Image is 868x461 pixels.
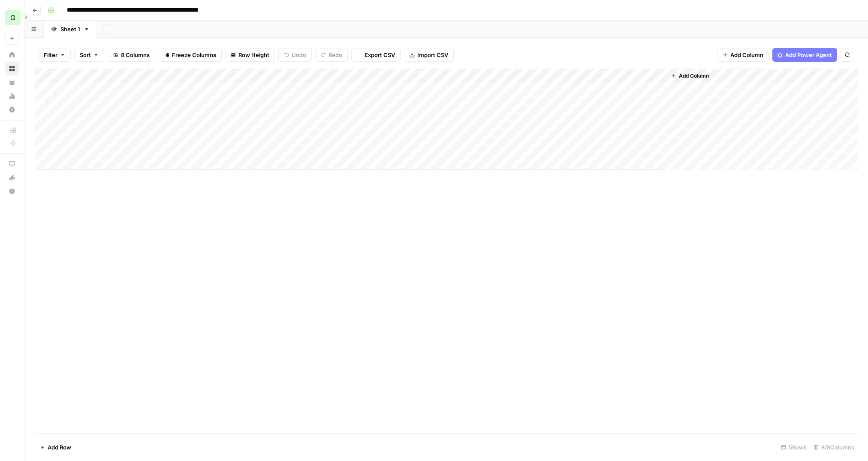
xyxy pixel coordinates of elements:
a: Sheet 1 [44,21,97,38]
div: 8/8 Columns [810,440,858,454]
span: Undo [292,51,306,59]
span: Export CSV [365,51,395,59]
span: Row Height [238,51,269,59]
div: What's new? [6,171,18,184]
button: Add Row [35,440,76,454]
button: Freeze Columns [159,48,222,62]
button: Workspace: Growth 49 [5,7,19,28]
span: Filter [44,51,57,59]
span: 8 Columns [121,51,150,59]
div: Sheet 1 [60,25,80,33]
button: Row Height [225,48,275,62]
button: What's new? [5,171,19,184]
button: Redo [315,48,348,62]
span: G [10,12,15,23]
a: AirOps Academy [5,157,19,171]
span: Redo [329,51,342,59]
a: Your Data [5,75,19,89]
button: Filter [38,48,71,62]
button: Add Column [668,70,712,81]
span: Freeze Columns [172,51,216,59]
span: Add Power Agent [785,51,832,59]
button: Help + Support [5,184,19,198]
a: Usage [5,89,19,103]
button: Export CSV [351,48,401,62]
span: Sort [80,51,91,59]
button: 8 Columns [108,48,155,62]
button: Import CSV [404,48,454,62]
button: Undo [278,48,312,62]
span: Import CSV [417,51,448,59]
a: Settings [5,103,19,117]
button: Add Power Agent [772,48,837,62]
a: Browse [5,62,19,75]
a: Home [5,48,19,62]
span: Add Column [679,72,709,80]
button: Sort [74,48,104,62]
span: Add Column [730,51,763,59]
button: Add Column [717,48,769,62]
span: Add Row [48,443,71,452]
div: 5 Rows [778,440,810,454]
